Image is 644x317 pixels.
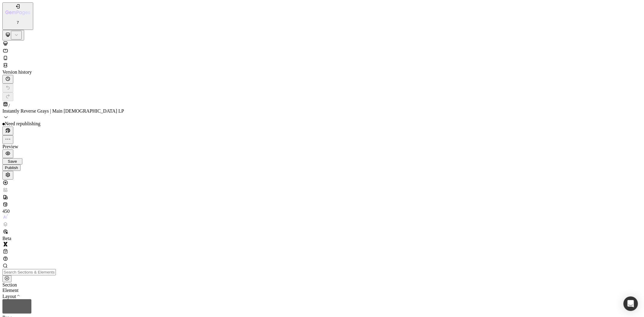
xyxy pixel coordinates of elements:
[8,103,10,108] span: /
[2,269,56,275] input: Search Sections & Elements
[2,158,22,165] button: Save
[623,296,638,311] div: Open Intercom Messenger
[2,144,642,149] div: Preview
[2,9,540,15] a: 👉GET 50% OFF [DATE]
[2,36,540,41] div: Text block
[27,4,40,8] span: Header
[2,165,21,171] button: Publish
[2,41,540,46] div: Sticky
[16,294,21,299] span: Toggle open
[2,108,124,114] span: Instantly Reverse Grays | Main [DEMOGRAPHIC_DATA] LP
[2,288,18,293] span: Element
[2,25,54,30] strong: LOWEST PRICE EVER
[2,69,642,75] div: Version history
[2,2,33,30] button: 7
[2,15,540,21] div: Button
[2,84,642,101] div: Undo/Redo
[5,165,18,170] div: Publish
[2,209,14,214] div: 450
[2,236,14,241] div: Beta
[5,121,40,126] span: Need republishing
[5,20,30,25] p: 7
[8,159,17,164] span: Save
[2,294,16,299] span: Layout
[21,2,43,9] button: Header
[2,282,17,287] span: Section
